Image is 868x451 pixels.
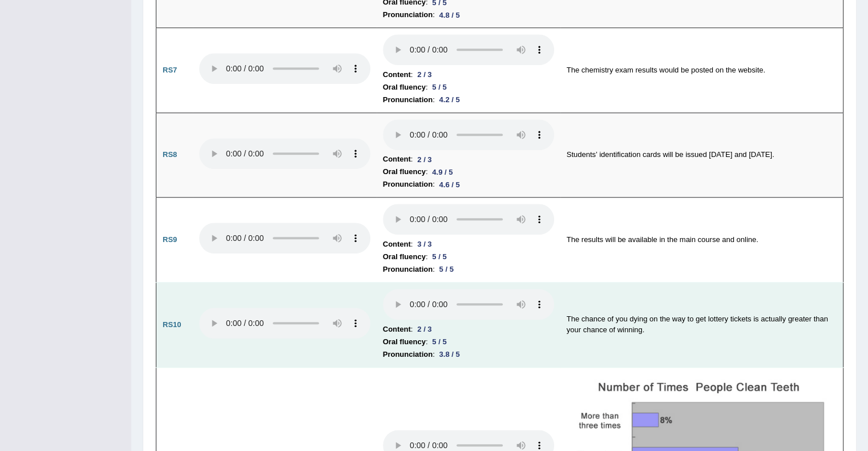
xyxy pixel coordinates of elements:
li: : [383,251,554,263]
li: : [383,178,554,191]
b: Oral fluency [383,166,426,178]
div: 2 / 3 [413,323,436,335]
div: 5 / 5 [427,336,451,348]
li: : [383,81,554,94]
td: The chemistry exam results would be posted on the website. [560,28,843,113]
b: Content [383,69,411,81]
td: The results will be available in the main course and online. [560,198,843,283]
b: Pronunciation [383,348,433,361]
b: RS8 [163,150,177,159]
b: RS10 [163,320,181,329]
b: Pronunciation [383,263,433,276]
div: 5 / 5 [427,81,451,93]
td: Students’ identification cards will be issued [DATE] and [DATE]. [560,112,843,198]
div: 4.9 / 5 [427,166,457,178]
li: : [383,94,554,106]
b: Pronunciation [383,9,433,21]
li: : [383,323,554,336]
li: : [383,153,554,166]
b: Pronunciation [383,178,433,191]
li: : [383,9,554,21]
b: Oral fluency [383,336,426,348]
div: 2 / 3 [413,154,436,166]
div: 5 / 5 [427,251,451,263]
b: RS7 [163,66,177,74]
li: : [383,166,554,178]
b: Content [383,323,411,336]
b: RS9 [163,235,177,244]
b: Pronunciation [383,94,433,106]
li: : [383,238,554,251]
div: 3.8 / 5 [435,348,465,360]
li: : [383,69,554,81]
div: 4.2 / 5 [435,94,465,106]
li: : [383,263,554,276]
b: Content [383,153,411,166]
div: 2 / 3 [413,69,436,80]
b: Content [383,238,411,251]
td: The chance of you dying on the way to get lottery tickets is actually greater than your chance of... [560,283,843,368]
div: 4.6 / 5 [435,179,465,191]
li: : [383,336,554,348]
b: Oral fluency [383,81,426,94]
div: 5 / 5 [435,263,458,275]
li: : [383,348,554,361]
b: Oral fluency [383,251,426,263]
div: 4.8 / 5 [435,9,465,21]
div: 3 / 3 [413,238,436,250]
